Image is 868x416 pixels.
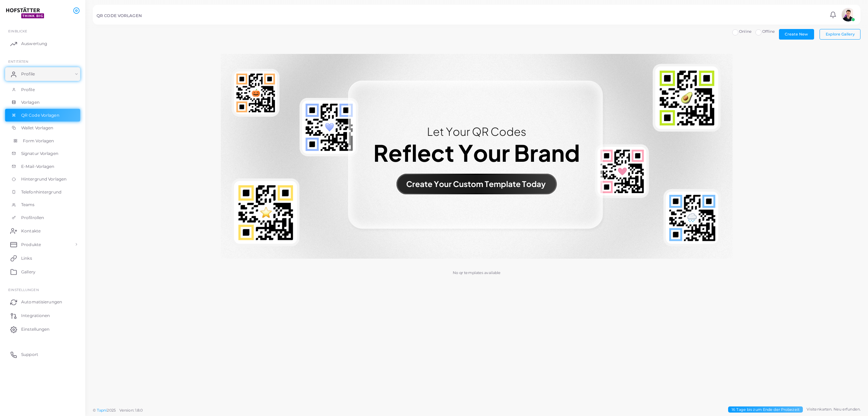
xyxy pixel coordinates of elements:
a: Automatisierungen [5,295,80,309]
img: avatar [841,8,855,21]
a: Produkte [5,238,80,251]
span: Create New [785,32,808,37]
span: Profilrollen [21,215,44,221]
span: Vorlagen [21,99,40,105]
a: Auswertung [5,37,80,51]
a: E-Mail-Vorlagen [5,160,80,173]
span: Telefonhintergrund [21,189,61,195]
a: Teams [5,198,80,211]
a: QR Code Vorlagen [5,109,80,122]
button: Create New [779,29,814,39]
a: Profile [5,67,80,81]
span: Produkte [21,242,41,248]
span: 16 Tage bis zum Ende der Probezeit [728,406,803,413]
p: No qr templates available [453,270,501,276]
button: Explore Gallery [820,29,860,39]
span: Profile [21,71,35,77]
span: Online [739,29,752,34]
span: Kontakte [21,228,41,234]
a: Hintergrund Vorlagen [5,173,80,186]
a: avatar [839,8,857,21]
a: Wallet Vorlagen [5,121,80,134]
a: Einstellungen [5,322,80,336]
img: logo [6,6,44,19]
h5: QR CODE VORLAGEN [97,13,142,18]
span: QR Code Vorlagen [21,112,59,118]
a: Integrationen [5,309,80,322]
span: Support [21,352,38,358]
span: Form Vorlagen [23,138,54,144]
span: Profile [21,87,35,93]
span: Einstellungen [21,326,49,332]
span: Auswertung [21,41,47,47]
span: E-Mail-Vorlagen [21,163,55,170]
a: Links [5,251,80,265]
span: Version: 1.8.0 [119,408,143,413]
a: Gallery [5,265,80,278]
a: Support [5,348,80,361]
span: Gallery [21,269,35,275]
a: Signatur Vorlagen [5,147,80,160]
a: Profilrollen [5,211,80,224]
a: Vorlagen [5,96,80,109]
span: Visitenkarten. Neu erfunden. [807,406,860,412]
span: Hintergrund Vorlagen [21,176,67,182]
a: Telefonhintergrund [5,186,80,199]
span: Offline [762,29,775,34]
span: Automatisierungen [21,299,62,305]
span: Integrationen [21,313,50,319]
a: Tapni [97,408,107,413]
a: Form Vorlagen [5,134,80,147]
span: EINBLICKE [8,29,27,33]
a: Kontakte [5,224,80,238]
img: No qr templates [221,54,733,259]
a: Profile [5,83,80,96]
span: 2025 [107,407,115,413]
span: Teams [21,202,35,208]
span: © [93,407,143,413]
span: Einstellungen [8,288,39,292]
span: ENTITÄTEN [8,59,28,63]
span: Signatur Vorlagen [21,150,58,157]
span: Wallet Vorlagen [21,125,54,131]
span: Explore Gallery [826,32,855,37]
span: Links [21,255,32,261]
